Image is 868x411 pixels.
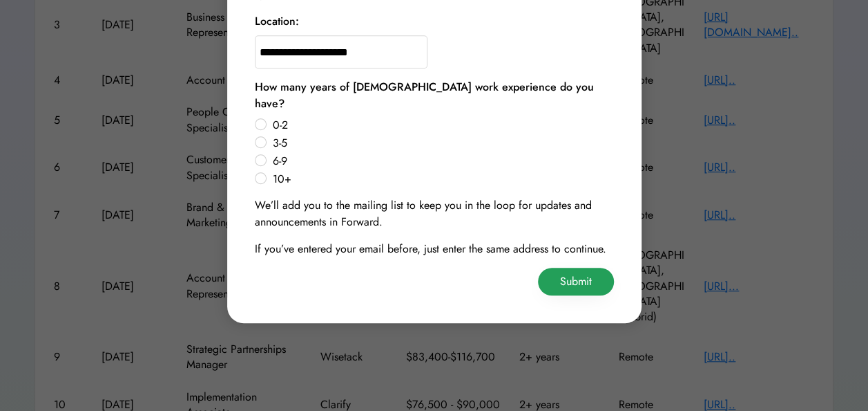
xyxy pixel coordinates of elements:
[538,268,614,295] button: Submit
[269,120,614,131] label: 0-2
[255,79,614,112] div: How many years of [DEMOGRAPHIC_DATA] work experience do you have?
[255,241,606,257] div: If you’ve entered your email before, just enter the same address to continue.
[255,197,614,230] div: We’ll add you to the mailing list to keep you in the loop for updates and announcements in Forward.
[255,13,299,30] div: Location:
[269,174,614,185] label: 10+
[269,156,614,167] label: 6-9
[269,138,614,149] label: 3-5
